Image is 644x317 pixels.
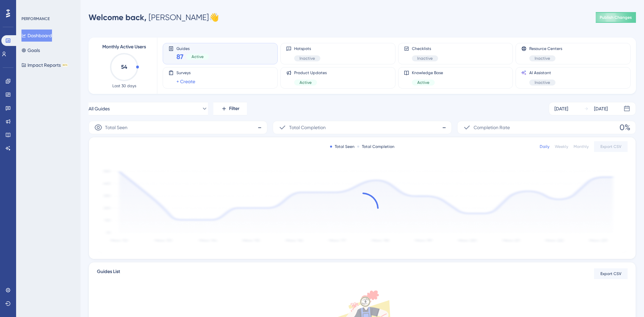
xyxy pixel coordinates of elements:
span: Guides [176,46,209,51]
div: Weekly [555,144,568,149]
div: Total Seen [330,144,355,149]
span: Monthly Active Users [102,43,146,51]
div: BETA [62,63,68,67]
span: 0% [620,122,630,133]
span: Inactive [417,56,433,61]
button: Goals [21,44,40,56]
span: Active [417,80,429,85]
div: Daily [540,144,549,149]
span: Welcome back, [89,12,147,22]
span: Checklists [412,46,438,51]
button: Export CSV [594,141,628,152]
span: Inactive [535,80,550,85]
span: Publish Changes [600,15,632,20]
button: Dashboard [21,30,52,42]
button: Export CSV [594,268,628,279]
span: Total Seen [105,123,127,131]
text: 54 [121,64,127,70]
button: Filter [213,102,247,115]
span: Product Updates [294,70,327,75]
span: Completion Rate [474,123,510,131]
span: Resource Centers [529,46,562,51]
span: Export CSV [600,144,622,149]
div: PERFORMANCE [21,16,50,21]
div: [DATE] [594,105,608,113]
div: [DATE] [554,105,568,113]
button: Publish Changes [596,12,636,23]
span: Active [192,54,204,59]
span: All Guides [89,105,110,113]
span: Filter [229,105,239,113]
span: Active [300,80,312,85]
span: - [442,122,446,133]
div: Total Completion [357,144,394,149]
button: Impact ReportsBETA [21,59,68,71]
span: Guides List [97,268,120,280]
span: Knowledge Base [412,70,443,75]
a: + Create [176,77,195,86]
div: [PERSON_NAME] 👋 [89,12,219,23]
button: All Guides [89,102,208,115]
span: Inactive [535,56,550,61]
div: Monthly [574,144,589,149]
span: Hotspots [294,46,320,51]
span: - [258,122,262,133]
span: 87 [176,52,183,61]
span: Inactive [300,56,315,61]
span: Last 30 days [112,83,136,89]
span: Export CSV [600,271,622,276]
span: Total Completion [289,123,326,131]
span: AI Assistant [529,70,555,75]
span: Surveys [176,70,195,75]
